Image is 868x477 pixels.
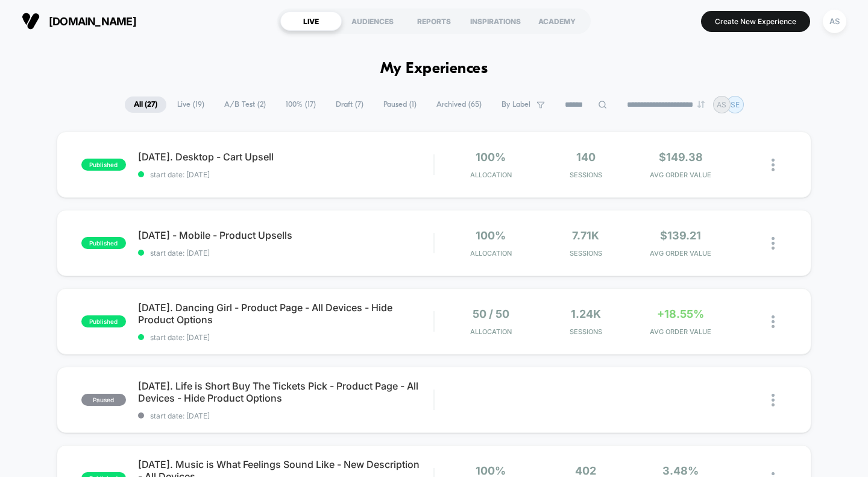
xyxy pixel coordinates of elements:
[819,9,850,34] button: AS
[470,327,512,336] span: Allocation
[22,12,40,30] img: Visually logo
[280,11,342,31] div: LIVE
[717,100,726,109] p: AS
[138,411,434,420] span: start date: [DATE]
[657,308,704,320] span: +18.55%
[380,60,488,78] h1: My Experiences
[138,170,434,179] span: start date: [DATE]
[470,249,512,257] span: Allocation
[502,100,530,109] span: By Label
[342,11,403,31] div: AUDIENCES
[572,229,599,242] span: 7.71k
[49,15,136,28] span: [DOMAIN_NAME]
[575,464,596,477] span: 402
[327,96,373,113] span: Draft ( 7 )
[660,229,701,242] span: $139.21
[81,394,126,406] span: paused
[277,96,325,113] span: 100% ( 17 )
[772,237,775,250] img: close
[637,249,725,257] span: AVG ORDER VALUE
[138,302,434,326] span: [DATE]. Dancing Girl - Product Page - All Devices - Hide Product Options
[823,10,846,33] div: AS
[541,249,630,257] span: Sessions
[374,96,426,113] span: Paused ( 1 )
[138,380,434,404] span: [DATE]. Life is Short Buy The Tickets Pick - Product Page - All Devices - Hide Product Options
[81,315,126,327] span: published
[18,11,140,31] button: [DOMAIN_NAME]
[168,96,213,113] span: Live ( 19 )
[772,394,775,406] img: close
[637,327,725,336] span: AVG ORDER VALUE
[470,171,512,179] span: Allocation
[659,151,703,163] span: $149.38
[526,11,588,31] div: ACADEMY
[637,171,725,179] span: AVG ORDER VALUE
[541,327,630,336] span: Sessions
[476,229,506,242] span: 100%
[138,248,434,257] span: start date: [DATE]
[81,159,126,171] span: published
[81,237,126,249] span: published
[465,11,526,31] div: INSPIRATIONS
[772,159,775,171] img: close
[701,11,810,32] button: Create New Experience
[772,315,775,328] img: close
[138,333,434,342] span: start date: [DATE]
[697,101,705,108] img: end
[215,96,275,113] span: A/B Test ( 2 )
[476,151,506,163] span: 100%
[125,96,166,113] span: All ( 27 )
[662,464,699,477] span: 3.48%
[138,229,434,241] span: [DATE] - Mobile - Product Upsells
[138,151,434,163] span: [DATE]. Desktop - Cart Upsell
[731,100,740,109] p: SE
[576,151,596,163] span: 140
[476,464,506,477] span: 100%
[473,308,509,320] span: 50 / 50
[541,171,630,179] span: Sessions
[427,96,491,113] span: Archived ( 65 )
[571,308,601,320] span: 1.24k
[403,11,465,31] div: REPORTS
